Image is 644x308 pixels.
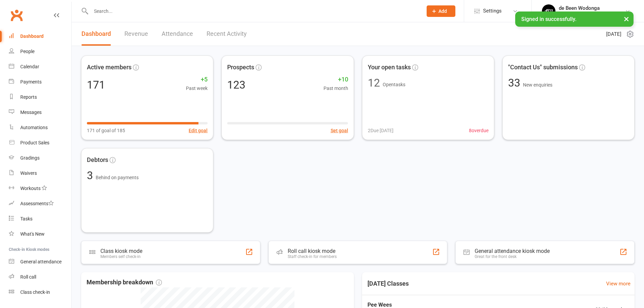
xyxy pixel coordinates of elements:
div: General attendance [20,259,62,264]
div: de Been 100% [PERSON_NAME] [559,11,625,17]
div: Staff check-in for members [288,254,337,259]
div: Messages [20,110,42,115]
span: Membership breakdown [87,278,162,287]
a: Class kiosk mode [9,285,71,300]
span: Open tasks [383,82,405,87]
a: Messages [9,105,71,120]
span: Debtors [87,155,108,165]
div: de Been Wodonga [559,5,625,11]
span: +10 [324,75,348,85]
span: Settings [483,3,502,19]
div: Product Sales [20,140,49,145]
a: Calendar [9,59,71,74]
div: 12 [368,77,380,88]
a: What's New [9,227,71,242]
span: Past week [186,85,208,92]
a: Waivers [9,166,71,181]
button: × [620,11,633,26]
a: Tasks [9,211,71,227]
a: Recent Activity [207,22,247,46]
span: 33 [508,76,523,89]
a: General attendance kiosk mode [9,254,71,269]
span: 171 of goal of 185 [87,127,125,134]
span: Signed in successfully. [521,16,576,22]
button: Add [427,5,455,17]
span: 3 [87,169,96,182]
div: Automations [20,125,48,130]
div: Waivers [20,170,37,176]
div: Members self check-in [100,254,142,259]
div: 123 [227,79,245,90]
a: Payments [9,74,71,90]
a: Workouts [9,181,71,196]
span: New enquiries [523,82,552,88]
span: +5 [186,75,208,85]
a: Gradings [9,150,71,166]
div: People [20,49,34,54]
div: 171 [87,79,105,90]
div: Payments [20,79,42,85]
h3: [DATE] Classes [362,278,414,290]
span: Past month [324,85,348,92]
a: Dashboard [81,22,111,46]
a: Dashboard [9,29,71,44]
button: Edit goal [189,127,208,134]
div: Tasks [20,216,32,221]
span: Your open tasks [368,63,411,72]
span: 2 Due [DATE] [368,127,393,134]
input: Search... [89,6,418,16]
a: Revenue [124,22,148,46]
a: Attendance [162,22,193,46]
span: Prospects [227,63,254,72]
a: Roll call [9,269,71,285]
div: Class kiosk mode [100,248,142,254]
div: Workouts [20,186,41,191]
div: Gradings [20,155,40,161]
span: Active members [87,63,132,72]
a: View more [606,280,630,288]
span: [DATE] [606,30,621,38]
span: "Contact Us" submissions [508,63,578,72]
div: Great for the front desk [475,254,550,259]
img: thumb_image1710905826.png [542,4,555,18]
a: People [9,44,71,59]
div: General attendance kiosk mode [475,248,550,254]
div: Assessments [20,201,54,206]
a: Clubworx [8,7,25,24]
div: Roll call kiosk mode [288,248,337,254]
a: Automations [9,120,71,135]
span: Behind on payments [96,175,139,180]
a: Assessments [9,196,71,211]
div: Class check-in [20,289,50,295]
a: Product Sales [9,135,71,150]
div: Reports [20,94,37,100]
a: Reports [9,90,71,105]
span: Add [438,8,447,14]
div: What's New [20,231,45,237]
button: Set goal [331,127,348,134]
span: 8 overdue [469,127,488,134]
div: Dashboard [20,33,44,39]
div: Roll call [20,274,36,280]
div: Calendar [20,64,39,69]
